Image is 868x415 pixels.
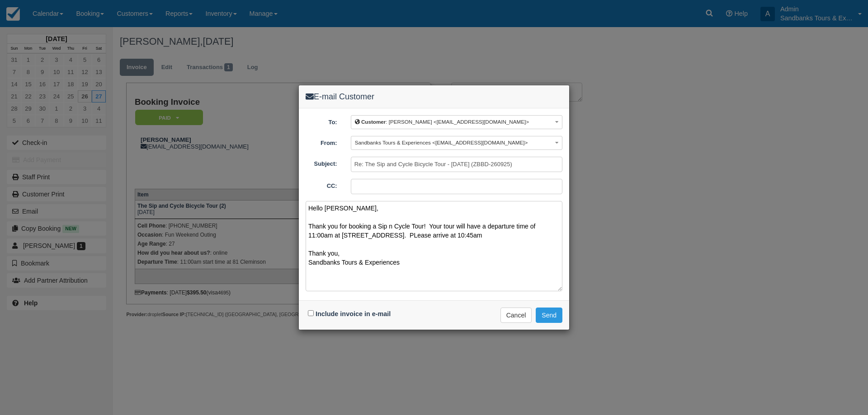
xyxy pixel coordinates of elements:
button: Send [536,308,562,323]
label: Include invoice in e-mail [316,310,391,317]
span: : [PERSON_NAME] <[EMAIL_ADDRESS][DOMAIN_NAME]> [355,119,529,125]
span: Sandbanks Tours & Experiences <[EMAIL_ADDRESS][DOMAIN_NAME]> [355,140,528,145]
b: Customer [361,119,386,125]
h4: E-mail Customer [306,92,562,102]
button: Customer: [PERSON_NAME] <[EMAIL_ADDRESS][DOMAIN_NAME]> [351,115,562,129]
label: From: [299,136,344,148]
label: To: [299,115,344,127]
button: Cancel [500,308,532,323]
label: CC: [299,179,344,191]
button: Sandbanks Tours & Experiences <[EMAIL_ADDRESS][DOMAIN_NAME]> [351,136,562,150]
label: Subject: [299,157,344,168]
